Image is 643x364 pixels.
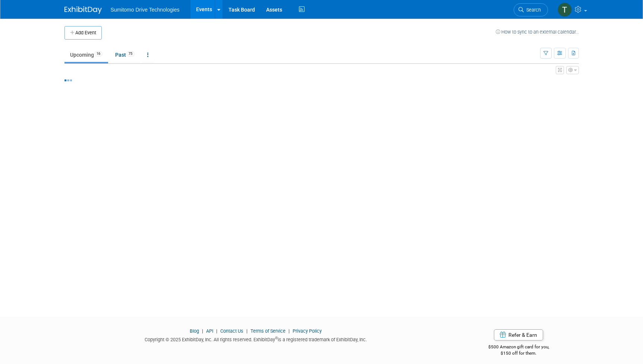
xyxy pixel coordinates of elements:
[558,3,572,17] img: Taylor Mobley
[524,7,541,13] span: Search
[64,26,102,40] button: Add Event
[64,79,72,81] img: loading...
[110,48,140,62] a: Past75
[214,328,219,334] span: |
[200,328,205,334] span: |
[64,335,448,343] div: Copyright © 2025 ExhibitDay, Inc. All rights reserved. ExhibitDay is a registered trademark of Ex...
[220,328,243,334] a: Contact Us
[287,328,291,334] span: |
[458,350,579,357] div: $150 off for them.
[94,51,103,57] span: 16
[496,29,579,35] a: How to sync to an external calendar...
[494,329,543,341] a: Refer & Earn
[275,336,278,340] sup: ®
[250,328,286,334] a: Terms of Service
[514,3,548,16] a: Search
[126,51,135,57] span: 75
[458,339,579,356] div: $500 Amazon gift card for you,
[293,328,322,334] a: Privacy Policy
[64,48,108,62] a: Upcoming16
[190,328,199,334] a: Blog
[245,328,249,334] span: |
[206,328,213,334] a: API
[111,7,180,13] span: Sumitomo Drive Technologies
[64,6,102,14] img: ExhibitDay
